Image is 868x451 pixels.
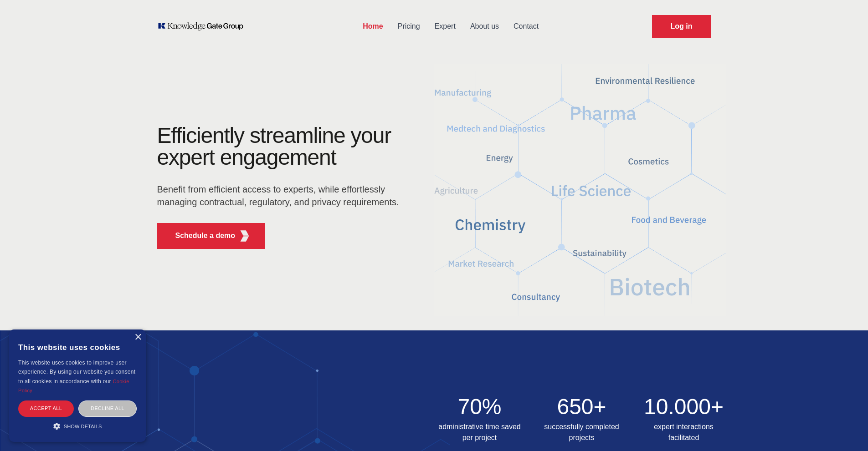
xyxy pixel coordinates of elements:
a: Cookie Policy [18,379,129,393]
span: Show details [64,424,102,429]
div: This website uses cookies [18,336,137,358]
button: Schedule a demoKGG Fifth Element RED [157,223,265,249]
p: Schedule a demo [175,230,236,241]
div: Show details [18,421,137,431]
h3: expert interactions facilitated [638,421,729,443]
a: Expert [427,15,463,38]
a: Request Demo [652,15,711,38]
img: KGG Fifth Element RED [239,230,250,242]
h2: 650+ [536,396,627,418]
h2: 70% [434,396,525,418]
a: KOL Knowledge Platform: Talk to Key External Experts (KEE) [157,22,250,31]
div: Close [134,334,141,341]
h1: Efficiently streamline your expert engagement [157,123,391,169]
p: Benefit from efficient access to experts, while effortlessly managing contractual, regulatory, an... [157,183,405,208]
div: Accept all [18,400,74,416]
a: About us [463,15,506,38]
h2: 10.000+ [638,396,729,418]
h3: administrative time saved per project [434,421,525,443]
a: Contact [506,15,546,38]
a: Home [355,15,390,38]
span: This website uses cookies to improve user experience. By using our website you consent to all coo... [18,360,135,385]
h3: successfully completed projects [536,421,627,443]
img: KGG Fifth Element RED [434,59,726,321]
a: Pricing [390,15,427,38]
div: Decline all [78,400,137,416]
